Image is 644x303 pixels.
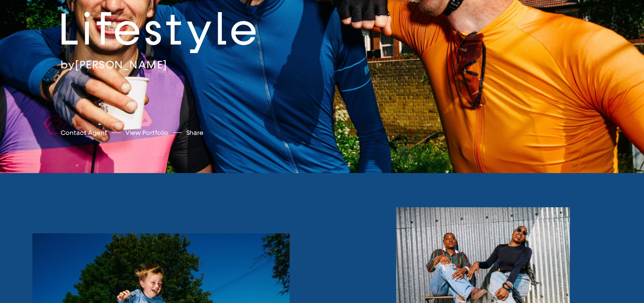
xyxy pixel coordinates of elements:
a: [PERSON_NAME] [75,58,168,71]
a: Contact Agent [61,128,107,138]
button: Share [186,127,203,139]
span: by [61,58,75,71]
a: View Portfolio [125,128,168,138]
h2: Lifestyle [58,2,321,58]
